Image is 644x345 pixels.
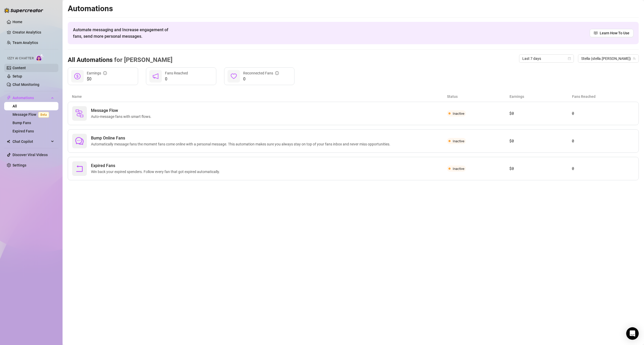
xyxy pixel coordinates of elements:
span: Izzy AI Chatter [7,56,34,61]
article: $0 [510,165,572,172]
span: thunderbolt [7,96,11,100]
a: Expired Fans [13,129,34,133]
span: Fans Reached [165,71,188,75]
span: Expired Fans [91,163,222,169]
span: Learn How To Use [600,30,629,36]
div: Reconnected Fans [243,70,279,76]
span: read [594,31,598,35]
span: Automate messaging and Increase engagement of fans, send more personal messages. [73,27,173,40]
a: All [13,104,17,108]
img: AI Chatter [36,54,44,61]
span: 0 [243,76,279,82]
article: Fans Reached [572,94,635,99]
span: info-circle [103,71,107,75]
img: Chat Copilot [7,140,10,143]
article: Name [72,94,447,99]
span: notification [152,73,159,79]
article: Status [447,94,510,99]
span: Bump Online Fans [91,135,392,141]
span: rollback [75,164,84,173]
a: Content [13,66,26,70]
span: Win back your expired spenders. Follow every fan that got expired automatically. [91,169,222,175]
article: 0 [572,138,634,144]
span: info-circle [275,71,279,75]
article: Earnings [510,94,572,99]
span: dollar [74,73,81,79]
a: Learn How To Use [590,29,634,37]
a: Discover Viral Videos [13,153,48,157]
a: Team Analytics [13,41,38,45]
article: $0 [510,138,572,144]
span: $0 [87,76,107,82]
a: Bump Fans [13,121,31,125]
a: Home [13,20,22,24]
a: Settings [13,163,26,167]
article: 0 [572,110,634,117]
span: 0 [165,76,188,82]
div: Earnings [87,70,107,76]
span: Automatically message fans the moment fans come online with a personal message. This automation m... [91,141,392,147]
article: $0 [510,110,572,117]
span: comment [75,137,84,145]
div: Open Intercom Messenger [626,327,639,340]
a: Creator Analytics [13,28,54,36]
span: Last 7 days [522,55,571,62]
h3: All Automations [68,56,173,64]
span: calendar [568,57,571,60]
span: Beta [38,112,49,118]
a: Message FlowBeta [13,112,51,117]
span: Chat Copilot [13,137,50,146]
span: for [PERSON_NAME] [113,56,173,63]
a: Chat Monitoring [13,82,39,87]
article: 0 [572,165,634,172]
a: Setup [13,74,22,78]
span: Inactive [453,139,464,143]
span: Inactive [453,112,464,116]
span: Message Flow [91,107,154,114]
span: team [633,57,636,60]
span: Stella (stella.rossetti) [581,55,636,62]
span: Automations [13,94,50,102]
img: logo-BBDzfeDw.svg [4,8,43,13]
h2: Automations [68,4,639,14]
span: Auto-message fans with smart flows. [91,114,154,119]
span: Inactive [453,167,464,171]
span: heart [231,73,237,79]
img: svg%3e [75,109,84,118]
